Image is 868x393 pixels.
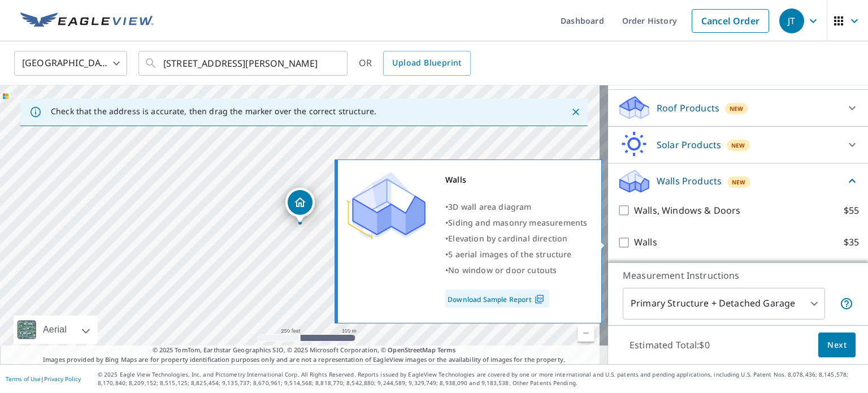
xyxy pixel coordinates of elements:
p: Walls [634,235,657,249]
div: Aerial [40,316,70,344]
p: Roof Products [657,101,719,115]
span: Siding and masonry measurements [448,217,587,228]
a: Terms [437,346,456,354]
a: Download Sample Report [445,290,549,308]
span: Elevation by cardinal direction [448,233,567,244]
a: Upload Blueprint [383,51,470,76]
div: Roof ProductsNew [617,94,859,122]
span: No window or door cutouts [448,265,557,275]
span: New [732,178,746,187]
p: Solar Products [657,138,721,152]
img: EV Logo [20,12,154,29]
div: Walls [445,172,587,188]
p: Check that the address is accurate, then drag the marker over the correct structure. [51,106,376,116]
div: Aerial [14,316,98,344]
div: [GEOGRAPHIC_DATA] [14,47,127,79]
div: • [445,215,587,231]
button: Next [818,332,856,358]
input: Search by address or latitude-longitude [163,47,324,79]
span: New [731,141,745,150]
div: • [445,199,587,215]
span: Your report will include the primary structure and a detached garage if one exists. [840,297,853,310]
div: OR [359,51,471,76]
div: • [445,247,587,262]
div: • [445,231,587,247]
a: Privacy Policy [44,375,81,383]
div: Primary Structure + Detached Garage [623,288,825,319]
p: $35 [844,235,859,249]
img: Pdf Icon [532,294,547,304]
a: Terms of Use [6,375,41,383]
div: • [445,262,587,278]
p: Estimated Total: $0 [620,332,719,357]
img: Premium [346,172,426,240]
p: Walls, Windows & Doors [634,204,740,218]
p: © 2025 Eagle View Technologies, Inc. and Pictometry International Corp. All Rights Reserved. Repo... [98,370,862,387]
a: OpenStreetMap [388,346,435,354]
span: 3D wall area diagram [448,201,531,212]
p: Walls Products [657,174,722,188]
p: $55 [844,204,859,218]
div: Walls ProductsNew [617,168,859,195]
p: | [6,375,81,382]
span: New [730,104,744,113]
span: © 2025 TomTom, Earthstar Geographics SIO, © 2025 Microsoft Corporation, © [153,346,456,355]
span: 5 aerial images of the structure [448,249,571,260]
p: Measurement Instructions [623,269,853,282]
a: Cancel Order [692,9,769,33]
span: Next [827,338,847,352]
span: Upload Blueprint [392,56,461,70]
button: Close [568,105,583,119]
div: Solar ProductsNew [617,131,859,158]
a: Current Level 17, Zoom Out [578,325,594,342]
div: JT [779,8,804,33]
div: Dropped pin, building 1, Residential property, 5408 Kite Tail Dr Austin, TX 78730 [285,188,315,223]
